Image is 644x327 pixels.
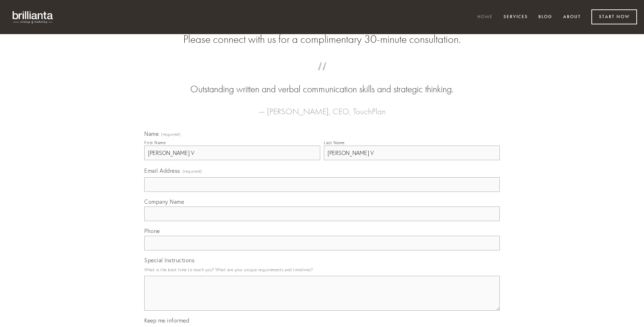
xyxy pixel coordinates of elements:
[324,140,345,145] div: Last Name
[144,257,194,264] span: Special Instructions
[183,166,202,176] span: (required)
[144,130,159,137] span: Name
[144,265,500,274] p: What is the best time to reach you? What are your unique requirements and timelines?
[499,11,532,23] a: Services
[7,7,59,27] img: brillianta - research, strategy, marketing
[534,11,557,23] a: Blog
[155,69,489,83] span: “
[144,317,189,324] span: Keep me informed
[473,11,497,23] a: Home
[144,33,500,46] h2: Please connect with us for a complimentary 30-minute consultation.
[144,227,160,234] span: Phone
[144,140,166,145] div: First Name
[161,132,181,137] span: (required)
[144,167,180,174] span: Email Address
[144,198,184,205] span: Company Name
[155,69,489,96] blockquote: Outstanding written and verbal communication skills and strategic thinking.
[559,11,585,23] a: About
[155,96,489,118] figcaption: — [PERSON_NAME], CEO, TouchPlan
[591,9,637,24] a: Start Now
